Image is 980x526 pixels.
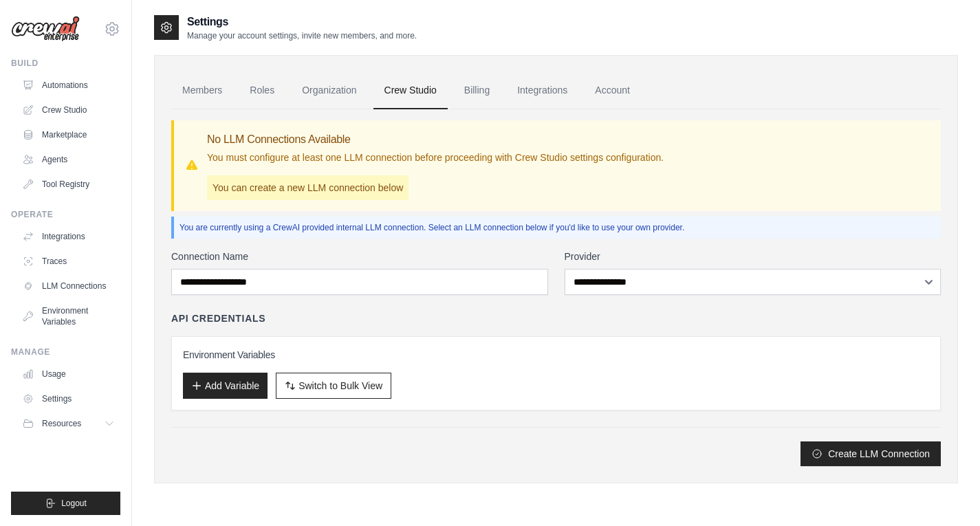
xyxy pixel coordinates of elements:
a: Agents [17,149,120,171]
p: Manage your account settings, invite new members, and more. [187,30,417,41]
button: Switch to Bulk View [276,373,391,399]
span: Resources [42,418,81,429]
div: Operate [11,209,120,220]
a: Integrations [17,226,120,248]
a: Automations [17,74,120,96]
a: Members [171,72,233,109]
a: Billing [453,72,501,109]
span: Switch to Bulk View [298,379,382,393]
button: Add Variable [183,373,268,399]
label: Provider [565,250,941,263]
div: Manage [11,347,120,358]
h3: Environment Variables [183,348,929,362]
button: Create LLM Connection [801,441,941,466]
h4: API Credentials [171,311,265,325]
img: Logo [11,16,80,42]
a: Marketplace [17,124,120,146]
a: Roles [239,72,285,109]
a: Organization [291,72,367,109]
span: Logout [61,498,87,509]
p: You can create a new LLM connection below [207,175,409,200]
a: Environment Variables [17,300,120,333]
div: Build [11,58,120,69]
label: Connection Name [171,250,548,263]
h3: No LLM Connections Available [207,131,664,148]
a: Traces [17,250,120,272]
a: Tool Registry [17,173,120,195]
a: Crew Studio [373,72,448,109]
a: Settings [17,388,120,410]
a: Integrations [506,72,578,109]
p: You must configure at least one LLM connection before proceeding with Crew Studio settings config... [207,151,664,164]
a: Account [584,72,641,109]
p: You are currently using a CrewAI provided internal LLM connection. Select an LLM connection below... [179,222,935,233]
button: Resources [17,413,120,435]
a: Crew Studio [17,99,120,121]
a: Usage [17,363,120,385]
button: Logout [11,492,120,515]
h2: Settings [187,14,417,30]
a: LLM Connections [17,275,120,297]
